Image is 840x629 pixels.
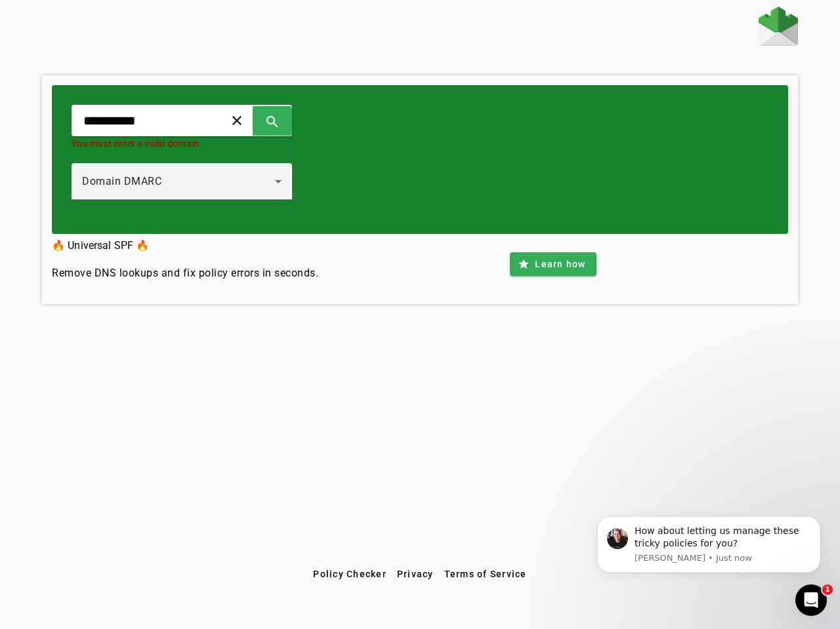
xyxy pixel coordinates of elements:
[72,136,292,150] mat-error: You must enter a valid domain.
[52,237,318,255] h3: 🔥 Universal SPF 🔥
[52,265,318,281] h4: Remove DNS lookups and fix policy errors in seconds.
[397,569,434,579] span: Privacy
[82,175,161,187] span: Domain DMARC
[759,7,798,46] img: Fraudmarc Logo
[444,569,527,579] span: Terms of Service
[577,505,840,581] iframe: Intercom notifications message
[535,257,585,271] span: Learn how
[759,7,798,49] a: Home
[392,562,439,586] button: Privacy
[510,252,596,276] button: Learn how
[308,562,392,586] button: Policy Checker
[439,562,532,586] button: Terms of Service
[822,584,833,595] span: 1
[795,584,827,616] iframe: Intercom live chat
[313,569,387,579] span: Policy Checker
